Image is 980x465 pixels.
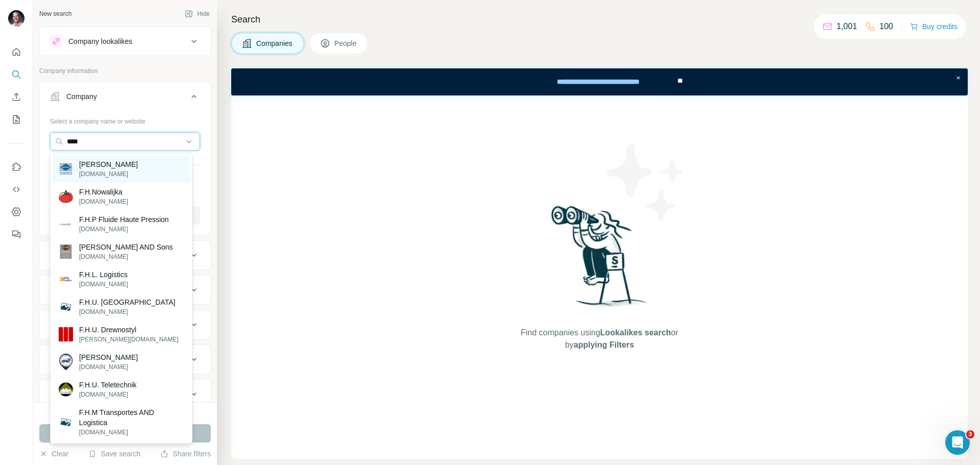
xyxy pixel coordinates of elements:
[79,270,128,280] p: F.H.L. Logistics
[79,169,138,179] p: [DOMAIN_NAME]
[160,449,211,459] button: Share filters
[79,325,179,335] p: F.H.U. Drewnostyl
[79,187,128,197] p: F.H.Nowalijka
[574,340,634,349] span: applying Filters
[600,136,692,228] img: Surfe Illustration - Stars
[8,225,24,243] button: Feedback
[966,430,974,438] span: 3
[40,29,210,54] button: Company lookalikes
[79,335,179,344] p: [PERSON_NAME][DOMAIN_NAME]
[59,353,73,371] img: F.H.U Klucz Serwis
[59,300,73,314] img: F.H.U. Wirpol
[59,162,73,176] img: F.H.Brundle
[59,327,73,341] img: F.H.U. Drewnostyl
[79,407,184,428] p: F.H.M Transportes AND Logistica
[66,91,97,102] div: Company
[79,252,173,261] p: [DOMAIN_NAME]
[547,203,653,317] img: Surfe Illustration - Woman searching with binoculars
[79,280,128,289] p: [DOMAIN_NAME]
[79,225,169,234] p: [DOMAIN_NAME]
[50,113,200,126] div: Select a company name or website
[40,84,210,113] button: Company
[945,430,970,455] iframe: Intercom live chat
[334,38,358,48] span: People
[8,65,24,84] button: Search
[79,428,184,437] p: [DOMAIN_NAME]
[231,68,968,95] iframe: Banner
[79,159,138,169] p: [PERSON_NAME]
[59,244,73,259] img: F.H.Warr AND Sons
[8,203,24,221] button: Dashboard
[8,43,24,61] button: Quick start
[910,19,958,34] button: Buy credits
[79,352,138,362] p: [PERSON_NAME]
[8,158,24,176] button: Use Surfe on LinkedIn
[79,197,128,206] p: [DOMAIN_NAME]
[79,362,138,372] p: [DOMAIN_NAME]
[40,347,210,372] button: Employees (size)
[59,382,73,397] img: F.H.U. Teletechnik
[79,390,137,399] p: [DOMAIN_NAME]
[178,6,217,21] button: Hide
[39,449,68,459] button: Clear
[88,449,140,459] button: Save search
[39,66,211,76] p: Company information
[40,312,210,337] button: Annual revenue ($)
[40,243,210,267] button: Industry
[8,180,24,199] button: Use Surfe API
[518,327,681,351] span: Find companies using or by
[231,12,968,27] h4: Search
[40,278,210,302] button: HQ location
[40,382,210,406] button: Technologies
[39,9,71,18] div: New search
[8,10,24,27] img: Avatar
[256,38,293,48] span: Companies
[879,20,893,33] p: 100
[59,415,73,429] img: F.H.M Transportes AND Logistica
[59,189,73,204] img: F.H.Nowalijka
[59,272,73,286] img: F.H.L. Logistics
[837,20,857,33] p: 1,001
[59,217,73,231] img: F.H.P Fluide Haute Pression
[79,380,137,390] p: F.H.U. Teletechnik
[79,297,176,307] p: F.H.U. [GEOGRAPHIC_DATA]
[68,36,132,46] div: Company lookalikes
[8,88,24,106] button: Enrich CSV
[79,307,176,316] p: [DOMAIN_NAME]
[8,110,24,129] button: My lists
[600,328,671,337] span: Lookalikes search
[79,214,169,225] p: F.H.P Fluide Haute Pression
[79,242,173,252] p: [PERSON_NAME] AND Sons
